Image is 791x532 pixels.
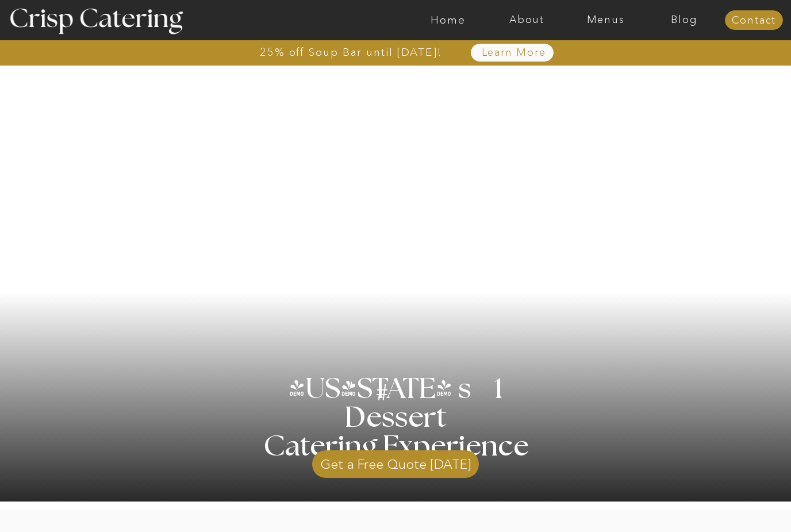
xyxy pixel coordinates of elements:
a: Contact [725,15,783,26]
h1: [US_STATE] s 1 Dessert Catering Experience [249,375,543,461]
a: Blog [645,14,724,26]
a: Home [409,14,487,26]
a: 25% off Soup Bar until [DATE]! [218,47,483,58]
a: Learn More [455,47,573,59]
h3: ' [328,375,375,404]
h3: # [351,381,416,415]
a: Menus [566,14,645,26]
a: About [487,14,566,26]
a: Get a Free Quote [DATE] [312,445,479,478]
